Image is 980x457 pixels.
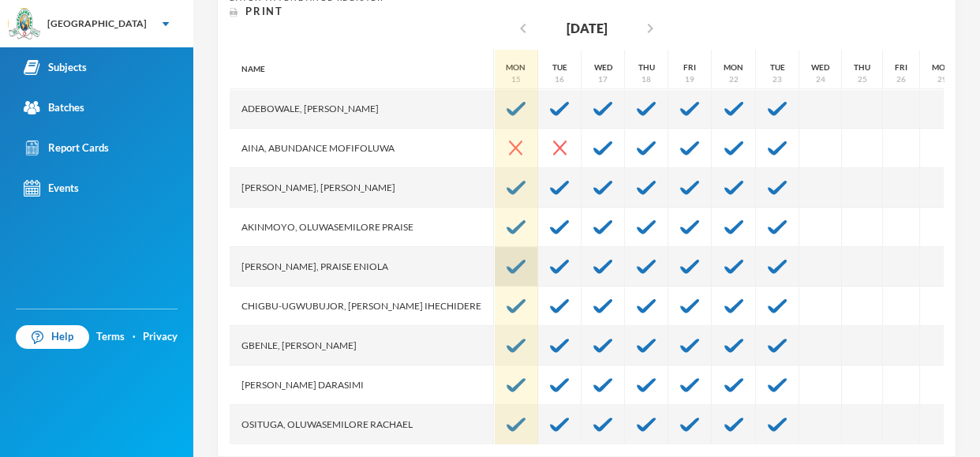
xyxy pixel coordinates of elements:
div: Mon [932,62,952,73]
div: Gbenle, [PERSON_NAME] [230,326,494,365]
div: 29 [937,73,947,85]
div: Subjects [24,59,87,76]
img: logo [9,9,40,40]
div: Fri [895,62,907,73]
div: 24 [816,73,825,85]
a: Privacy [143,329,178,345]
span: Print [245,5,283,17]
div: 18 [641,73,651,85]
div: Tue [770,62,785,73]
i: chevron_left [514,19,533,38]
div: [DATE] [566,19,607,38]
div: 26 [896,73,906,85]
div: Batches [24,99,84,116]
i: chevron_right [641,19,660,38]
div: Mon [506,62,526,73]
div: 22 [729,73,739,85]
div: · [133,329,136,345]
div: Name [230,50,494,89]
div: Fri [683,62,696,73]
div: [PERSON_NAME] Darasimi [230,365,494,405]
div: [PERSON_NAME], Praise Eniola [230,247,494,287]
div: Adebowale, [PERSON_NAME] [230,89,494,129]
div: 15 [511,73,521,85]
div: Chigbu-ugwubujor, [PERSON_NAME] Ihechidere [230,287,494,326]
div: Wed [594,62,612,73]
div: 19 [685,73,694,85]
div: Report Cards [24,140,109,156]
div: Tue [552,62,567,73]
div: Aina, Abundance Mofifoluwa [230,129,494,168]
a: Terms [96,329,125,345]
div: 25 [858,73,867,85]
div: Events [24,180,79,197]
div: Osituga, Oluwasemilore Rachael [230,405,494,444]
div: 23 [772,73,782,85]
div: [GEOGRAPHIC_DATA] [47,17,147,31]
div: 16 [555,73,564,85]
div: Akinmoyo, Oluwasemilore Praise [230,208,494,247]
div: Thu [638,62,655,73]
div: [PERSON_NAME], [PERSON_NAME] [230,168,494,208]
a: Help [16,325,89,349]
div: 17 [598,73,608,85]
div: Wed [811,62,829,73]
div: Thu [854,62,870,73]
div: Mon [724,62,743,73]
